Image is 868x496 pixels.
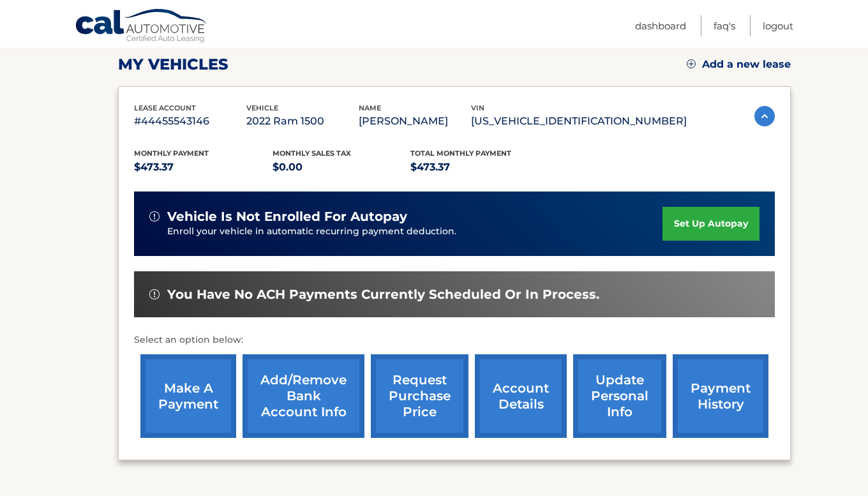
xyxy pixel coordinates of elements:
a: Add/Remove bank account info [243,354,364,438]
span: vehicle is not enrolled for autopay [167,209,407,225]
a: Logout [763,15,793,36]
p: Select an option below: [134,333,775,348]
img: accordion-active.svg [754,106,775,126]
a: Dashboard [635,15,686,36]
img: alert-white.svg [149,211,160,222]
span: lease account [134,103,196,112]
span: You have no ACH payments currently scheduled or in process. [167,287,599,303]
p: [US_VEHICLE_IDENTIFICATION_NUMBER] [471,112,687,130]
p: [PERSON_NAME] [359,112,471,130]
h2: my vehicles [118,55,228,74]
span: Total Monthly Payment [410,149,511,158]
p: #44455543146 [134,112,246,130]
img: alert-white.svg [149,289,160,299]
a: make a payment [140,354,236,438]
img: add.svg [687,59,696,68]
span: vehicle [246,103,278,112]
a: account details [475,354,567,438]
span: Monthly sales Tax [273,149,351,158]
a: FAQ's [714,15,735,36]
p: $473.37 [134,158,273,176]
p: $0.00 [273,158,411,176]
p: 2022 Ram 1500 [246,112,359,130]
span: vin [471,103,484,112]
a: payment history [673,354,768,438]
p: $473.37 [410,158,549,176]
a: request purchase price [371,354,468,438]
span: name [359,103,381,112]
span: Monthly Payment [134,149,209,158]
a: update personal info [573,354,666,438]
a: Add a new lease [687,58,791,71]
p: Enroll your vehicle in automatic recurring payment deduction. [167,225,662,239]
a: Cal Automotive [75,8,209,45]
a: set up autopay [662,207,759,241]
